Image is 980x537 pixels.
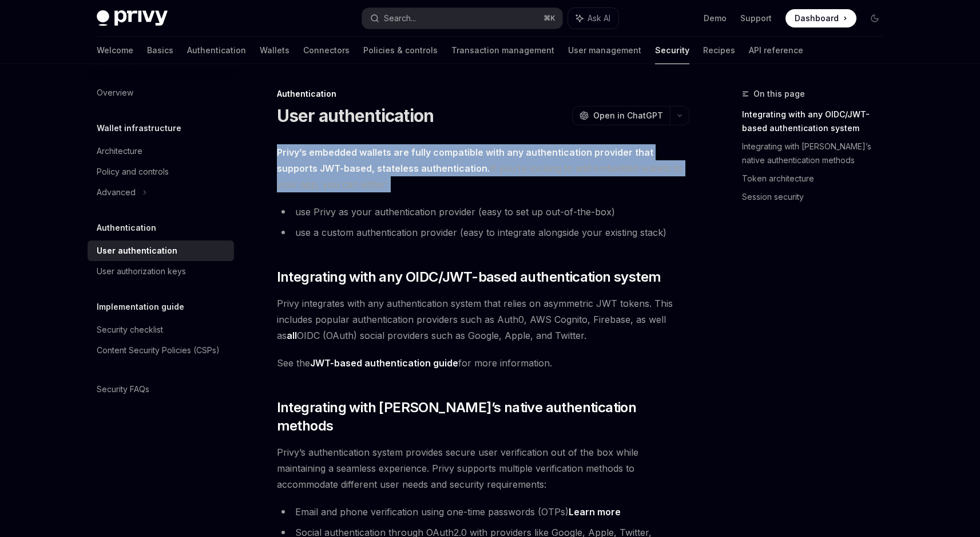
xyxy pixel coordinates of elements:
[277,105,434,126] h1: User authentication
[97,86,133,100] div: Overview
[97,343,220,357] div: Content Security Policies (CSPs)
[704,13,727,24] a: Demo
[742,169,893,188] a: Token architecture
[97,264,186,278] div: User authorization keys
[277,355,689,371] span: See the for more information.
[97,300,184,314] h5: Implementation guide
[88,379,234,400] a: Security FAQs
[655,37,689,64] a: Security
[785,9,856,27] a: Dashboard
[88,240,234,261] a: User authentication
[88,319,234,340] a: Security checklist
[742,137,893,169] a: Integrating with [PERSON_NAME]’s native authentication methods
[187,37,246,64] a: Authentication
[866,9,884,27] button: Toggle dark mode
[753,87,805,101] span: On this page
[277,204,689,220] li: use Privy as your authentication provider (easy to set up out-of-the-box)
[749,37,803,64] a: API reference
[740,13,772,24] a: Support
[277,295,689,343] span: Privy integrates with any authentication system that relies on asymmetric JWT tokens. This includ...
[97,221,156,235] h5: Authentication
[742,105,893,137] a: Integrating with any OIDC/JWT-based authentication system
[543,14,556,23] span: ⌘ K
[97,382,149,396] div: Security FAQs
[97,10,168,26] img: dark logo
[287,330,297,341] strong: all
[277,268,661,286] span: Integrating with any OIDC/JWT-based authentication system
[593,110,663,121] span: Open in ChatGPT
[568,8,618,29] button: Ask AI
[572,106,670,125] button: Open in ChatGPT
[588,13,610,24] span: Ask AI
[97,121,181,135] h5: Wallet infrastructure
[277,504,689,520] li: Email and phone verification using one-time passwords (OTPs)
[260,37,289,64] a: Wallets
[88,340,234,361] a: Content Security Policies (CSPs)
[362,8,562,29] button: Search...⌘K
[277,88,689,100] div: Authentication
[303,37,350,64] a: Connectors
[277,398,689,435] span: Integrating with [PERSON_NAME]’s native authentication methods
[97,185,136,199] div: Advanced
[703,37,735,64] a: Recipes
[277,444,689,492] span: Privy’s authentication system provides secure user verification out of the box while maintaining ...
[97,244,177,258] div: User authentication
[97,165,169,179] div: Policy and controls
[310,357,458,369] a: JWT-based authentication guide
[88,141,234,161] a: Architecture
[277,147,653,174] strong: Privy’s embedded wallets are fully compatible with any authentication provider that supports JWT-...
[88,261,234,282] a: User authorization keys
[742,188,893,206] a: Session security
[147,37,173,64] a: Basics
[97,37,133,64] a: Welcome
[97,144,142,158] div: Architecture
[795,13,839,24] span: Dashboard
[568,37,641,64] a: User management
[363,37,438,64] a: Policies & controls
[88,161,234,182] a: Policy and controls
[569,506,621,518] a: Learn more
[277,144,689,192] span: If you’re looking to add embedded wallets to your app, you can either:
[97,323,163,337] div: Security checklist
[277,224,689,240] li: use a custom authentication provider (easy to integrate alongside your existing stack)
[88,82,234,103] a: Overview
[384,11,416,25] div: Search...
[451,37,554,64] a: Transaction management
